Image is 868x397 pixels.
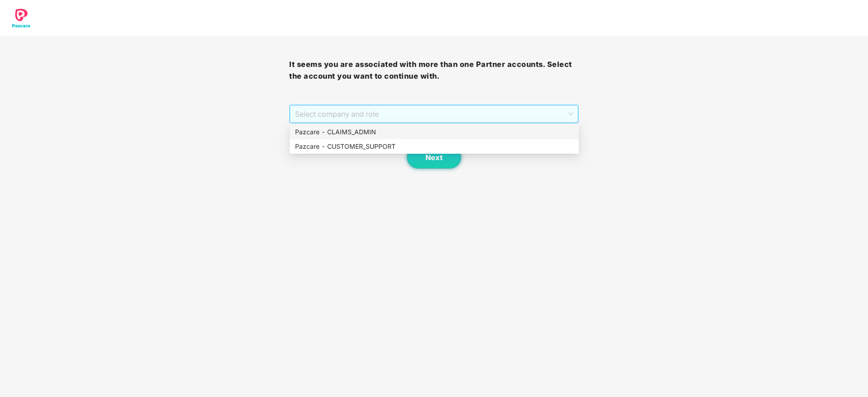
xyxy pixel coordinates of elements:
span: Select company and role [295,105,572,123]
div: Pazcare - CUSTOMER_SUPPORT [290,139,579,154]
div: Pazcare - CLAIMS_ADMIN [295,127,573,137]
div: Pazcare - CUSTOMER_SUPPORT [295,142,573,151]
h3: It seems you are associated with more than one Partner accounts. Select the account you want to c... [289,59,578,82]
button: Next [407,146,461,169]
span: Next [425,153,443,162]
div: Pazcare - CLAIMS_ADMIN [290,125,579,139]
